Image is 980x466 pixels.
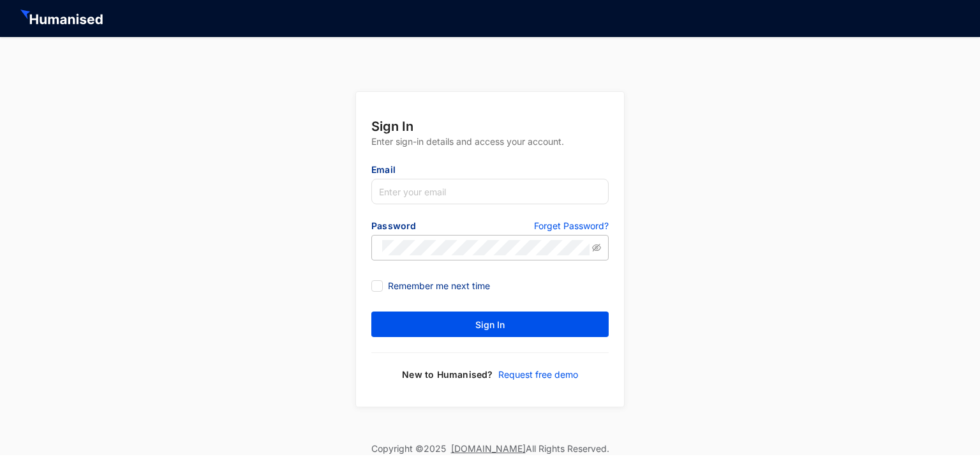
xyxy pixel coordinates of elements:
p: Password [371,220,490,235]
p: Copyright © 2025 All Rights Reserved. [371,442,609,455]
span: Remember me next time [383,279,495,293]
a: [DOMAIN_NAME] [451,443,526,454]
span: eye-invisible [592,243,601,252]
p: New to Humanised? [402,368,493,381]
button: Sign In [371,312,609,337]
a: Request free demo [493,368,578,381]
p: Sign In [371,117,609,135]
span: Sign In [475,319,505,331]
p: Enter sign-in details and access your account. [371,135,609,163]
img: HeaderHumanisedNameIcon.51e74e20af0cdc04d39a069d6394d6d9.svg [20,10,105,27]
input: Enter your email [371,179,609,204]
a: Forget Password? [534,220,609,235]
p: Email [371,163,609,179]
